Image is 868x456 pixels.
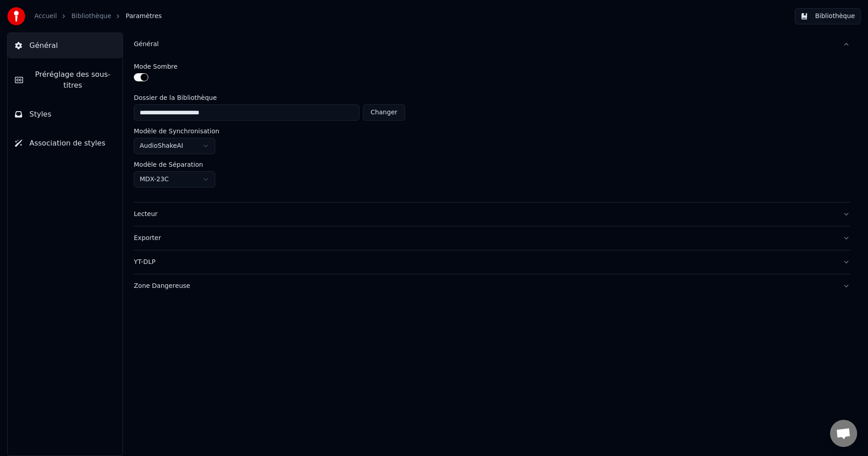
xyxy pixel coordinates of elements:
[134,33,850,56] button: Général
[134,128,219,134] label: Modèle de Synchronisation
[8,33,123,58] button: Général
[134,94,405,101] label: Dossier de la Bibliothèque
[830,420,857,447] a: Ouvrir le chat
[134,234,835,243] div: Exporter
[8,102,123,127] button: Styles
[134,226,850,250] button: Exporter
[34,12,162,21] nav: breadcrumb
[29,138,105,149] span: Association de styles
[134,63,178,70] label: Mode Sombre
[134,210,835,219] div: Lecteur
[134,258,835,267] div: YT-DLP
[34,12,57,21] a: Accueil
[29,40,58,51] span: Général
[134,56,850,202] div: Général
[8,131,123,156] button: Association de styles
[795,8,861,24] button: Bibliothèque
[134,202,850,226] button: Lecteur
[134,250,850,274] button: YT-DLP
[7,7,25,25] img: youka
[134,274,850,298] button: Zone Dangereuse
[71,12,111,21] a: Bibliothèque
[363,104,405,121] button: Changer
[30,69,115,91] span: Préréglage des sous-titres
[134,161,203,168] label: Modèle de Séparation
[29,109,52,120] span: Styles
[8,62,123,98] button: Préréglage des sous-titres
[134,40,835,49] div: Général
[134,282,835,291] div: Zone Dangereuse
[126,12,162,21] span: Paramètres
